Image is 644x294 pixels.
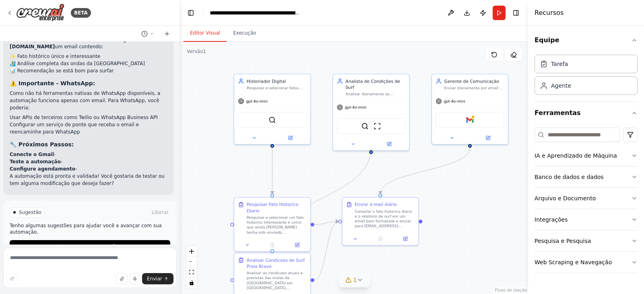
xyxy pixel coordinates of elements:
[355,202,397,207] font: Enviar e-mail diário
[138,29,157,39] button: Mudar para o chat anterior
[535,9,563,16] font: Recursos
[510,7,522,19] button: Ocultar barra lateral direita
[161,29,173,39] button: Iniciar um novo bate-papo
[247,85,307,90] div: Pesquisar e selecionar fatos históricos únicos e interessantes diariamente, garantindo que não se...
[332,74,410,151] div: Analista de Condições de SurfAnalisar diariamente as condicoes das ondas da Praia Brava em [GEOGR...
[10,141,74,148] strong: 🔧 Próximos Passos:
[535,238,591,244] font: Pesquisa e Pesquisa
[10,152,54,157] strong: Conecte o Gmail
[377,148,473,193] g: Edge from 0756bb50-58a1-4b7b-aa96-31b2de437e6b to 8aaaeac4-b54b-43bc-9381-a534c8496342
[10,173,167,187] p: A automação está pronta e validada! Você gostaria de testar ou tem alguma modificação que deseja ...
[535,51,638,101] div: Equipe
[535,109,581,117] font: Ferramentas
[466,116,473,123] img: Gmail
[247,201,307,214] div: Pesquisar Fato Historico Diario
[535,188,638,209] button: Arquivo e Documento
[186,267,197,278] button: vista de ajuste
[10,36,167,50] p: A automação enviará diariamente para um email contendo:
[535,124,638,280] div: Ferramentas
[535,102,638,124] button: Ferramentas
[247,257,307,269] div: Analisar Condicoes de Surf Praia Brava
[16,4,64,22] img: Logotipo
[142,273,173,284] button: Enviar
[268,116,276,123] img: SerperDevTool
[273,134,308,142] button: Abrir no painel lateral
[374,123,381,130] img: Ferramenta de site de raspagem
[234,74,311,144] div: Historiador DigitalPesquisar e selecionar fatos históricos únicos e interessantes diariamente, ga...
[269,148,275,193] g: Edge from aeb8ead5-29fd-4a31-adaa-8d156e3818da to bf9acf20-af29-4970-932a-3d3a0a4e4d1a
[6,273,18,284] button: Melhore este prompt
[355,209,415,228] div: Compilar o fato historico diario e o relatorio de surf em um email bem formatado e enviar para [E...
[233,30,256,36] font: Execução
[535,29,638,51] button: Equipe
[185,7,196,19] button: Ocultar barra lateral esquerda
[152,210,169,215] font: Liberar
[234,197,311,252] div: Pesquisar Fato Historico DiarioPesquisar e selecionar um fato historico interessante e unico que ...
[247,79,286,84] font: Historiador Digital
[345,92,405,97] div: Analisar diariamente as condicoes das ondas da Praia Brava em [GEOGRAPHIC_DATA], fornecendo relat...
[10,159,61,164] strong: Teste a automação
[61,159,62,164] font: -
[10,223,162,235] font: Tenho algumas sugestões para ajudar você a avançar com sua automação.
[10,121,167,136] li: Configurar um serviço de ponte que receba o email e reencaminhe para WhatsApp
[314,218,339,228] g: Edge from bf9acf20-af29-4970-932a-3d3a0a4e4d1a to 8aaaeac4-b54b-43bc-9381-a534c8496342
[68,244,118,249] font: Executar automação
[10,60,167,67] li: 🏄‍♂️ Análise completa das ondas da [GEOGRAPHIC_DATA]
[203,49,206,54] font: 1
[259,241,285,249] button: Nenhuma saída disponível
[210,9,300,17] nav: migalhas de pão
[444,79,499,84] font: Gerente de Comunicação
[54,152,56,157] font: -
[367,235,394,243] button: Nenhuma saída disponível
[10,53,167,60] li: ✨ Fato histórico único e interessante
[471,134,506,142] button: Abrir no painel lateral
[339,273,370,288] button: 1
[10,166,75,172] strong: Configure agendamento
[75,166,77,172] font: -
[353,277,357,283] font: 1
[10,114,167,121] li: Usar APIs de terceiros como Twilio ou WhatsApp Business API
[444,85,504,90] div: Enviar diariamente por email os fatos historicos e relatorios de surf compilados pelos outros age...
[345,105,367,110] font: gpt-4o-mini
[535,230,638,251] button: Pesquisa e Pesquisa
[314,218,339,283] g: Edge from 23d7175f-902f-4d63-b3d7-ff08ed52c2bd to 8aaaeac4-b54b-43bc-9381-a534c8496342
[269,148,374,249] g: Edge from 1ba68887-9385-4998-96d9-132d0806c10e to 23d7175f-902f-4d63-b3d7-ff08ed52c2bd
[535,174,604,180] font: Banco de dados e dados
[129,273,140,284] button: Clique para falar sobre sua ideia de automação
[535,259,612,265] font: Web Scraping e Navegação
[495,288,527,292] font: Fluxo de reação
[186,257,197,267] button: diminuir o zoom
[535,195,596,201] font: Arquivo e Documento
[10,90,167,111] p: Como não há ferramentas nativas de WhatsApp disponíveis, a automação funciona apenas com email. P...
[10,80,95,86] font: ⚠️ Importante - WhatsApp:
[147,276,162,282] font: Enviar
[361,123,368,130] img: SerperDevTool
[372,140,407,148] button: Abrir no painel lateral
[186,278,197,288] button: alternar interatividade
[150,208,170,216] button: Liberar
[246,99,268,103] font: gpt-4o-mini
[535,145,638,166] button: IA e Aprendizado de Máquina
[535,216,568,223] font: Integrações
[431,74,509,144] div: Gerente de ComunicaçãoEnviar diariamente por email os fatos historicos e relatorios de surf compi...
[342,197,419,245] div: Enviar e-mail diárioCompilar o fato historico diario e o relatorio de surf em um email bem format...
[116,273,128,284] button: Carregar arquivos
[187,49,203,54] font: Versão
[551,82,571,89] font: Agente
[345,79,400,90] font: Analista de Condições de Surf
[190,30,220,36] font: Editor Visual
[287,241,308,249] button: Abrir no painel lateral
[186,246,197,288] div: Controles do React Flow
[535,209,638,230] button: Integrações
[535,167,638,187] button: Banco de dados e dados
[10,240,170,253] button: Executar automação
[74,10,88,16] font: BETA
[10,67,167,74] li: 📊 Recomendação se está bom para surfar
[395,235,416,243] button: Abrir no painel lateral
[495,288,527,292] a: Atribuição do React Flow
[535,152,617,159] font: IA e Aprendizado de Máquina
[444,99,465,103] font: gpt-4o-mini
[535,252,638,273] button: Web Scraping e Navegação
[247,215,307,235] div: Pesquisar e selecionar um fato historico interessante e unico que ainda [PERSON_NAME] tenha sido ...
[551,61,568,67] font: Tarefa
